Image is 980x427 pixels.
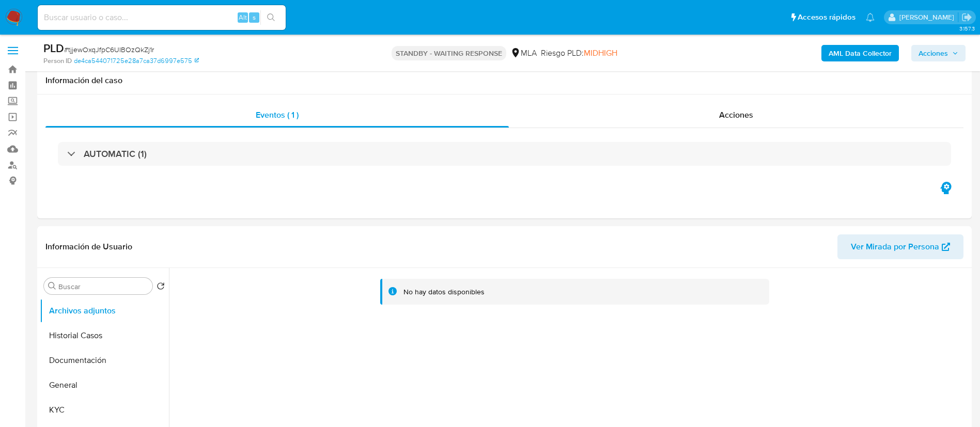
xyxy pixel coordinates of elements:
[40,348,169,373] button: Documentación
[829,45,892,61] b: AML Data Collector
[45,75,963,86] h1: Información del caso
[260,10,282,25] button: search-icon
[38,11,286,24] input: Buscar usuario o caso...
[821,45,899,61] button: AML Data Collector
[798,12,855,23] span: Accesos rápidos
[541,48,617,59] span: Riesgo PLD:
[719,109,753,121] span: Acciones
[403,287,485,297] div: No hay datos disponibles
[45,242,132,252] h1: Información de Usuario
[256,109,299,121] span: Eventos ( 1 )
[919,45,948,61] span: Acciones
[40,323,169,348] button: Historial Casos
[40,398,169,422] button: KYC
[58,282,148,291] input: Buscar
[392,46,506,60] p: STANDBY - WAITING RESPONSE
[961,12,972,23] a: Salir
[64,44,154,55] span: # tjjewOxqJfpC6UIBOzQkZj1r
[40,298,169,323] button: Archivos adjuntos
[74,56,199,66] a: de4ca544071725e28a7ca37d6997e575
[911,45,966,61] button: Acciones
[58,142,951,166] div: AUTOMATIC (1)
[48,282,56,290] button: Buscar
[851,234,939,259] span: Ver Mirada por Persona
[837,234,963,259] button: Ver Mirada por Persona
[43,40,64,56] b: PLD
[157,282,165,293] button: Volver al orden por defecto
[253,12,256,22] span: s
[899,12,958,22] p: micaela.pliatskas@mercadolibre.com
[84,148,147,160] h3: AUTOMATIC (1)
[43,56,72,66] b: Person ID
[510,48,537,59] div: MLA
[239,12,247,22] span: Alt
[40,373,169,398] button: General
[584,47,617,59] span: MIDHIGH
[866,13,875,22] a: Notificaciones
